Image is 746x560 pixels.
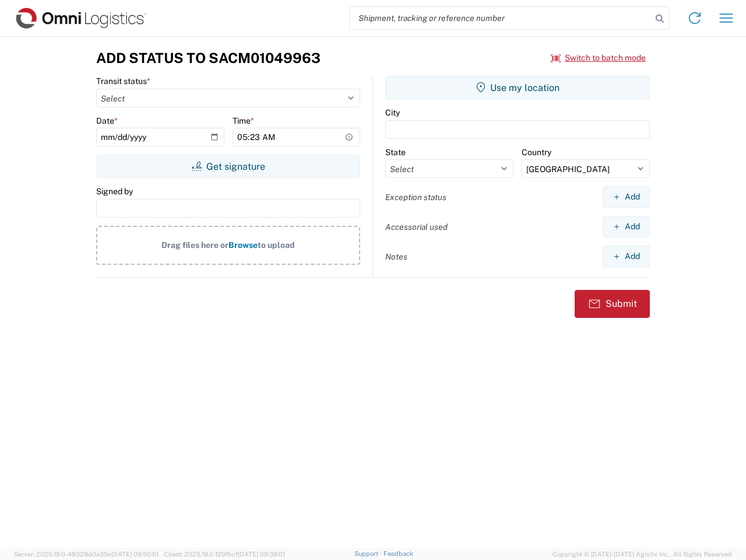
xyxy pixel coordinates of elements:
[228,240,258,250] span: Browse
[96,50,321,66] h3: Add Status to SACM01049963
[603,216,650,237] button: Add
[164,551,285,558] span: Client: 2025.19.0-129fbcf
[350,7,652,29] input: Shipment, tracking or reference number
[354,550,383,557] a: Support
[161,240,228,250] span: Drag files here or
[258,240,295,250] span: to upload
[96,155,360,178] button: Get signature
[603,246,650,267] button: Add
[96,186,133,197] label: Signed by
[385,192,446,202] label: Exception status
[96,76,150,86] label: Transit status
[383,550,413,557] a: Feedback
[385,147,406,157] label: State
[553,549,732,559] span: Copyright © [DATE]-[DATE] Agistix Inc., All Rights Reserved
[233,116,254,126] label: Time
[96,116,118,126] label: Date
[575,290,650,318] button: Submit
[385,251,407,262] label: Notes
[603,186,650,208] button: Add
[385,222,448,232] label: Accessorial used
[522,147,551,157] label: Country
[385,107,400,118] label: City
[385,76,650,99] button: Use my location
[238,551,285,558] span: [DATE] 09:39:01
[111,551,159,558] span: [DATE] 09:50:51
[14,551,159,558] span: Server: 2025.19.0-49328d0a35e
[551,48,646,68] button: Switch to batch mode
